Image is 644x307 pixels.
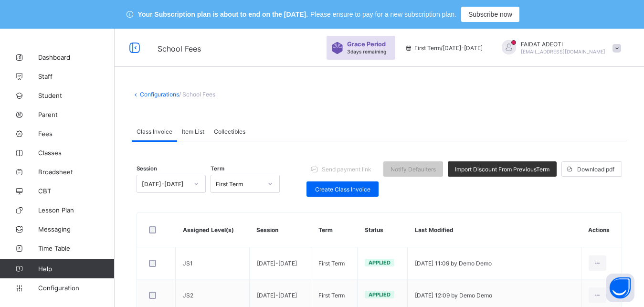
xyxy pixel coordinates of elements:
[311,212,358,247] th: Term
[38,244,115,252] span: Time Table
[322,166,371,173] span: Send payment link
[581,212,622,247] th: Actions
[408,212,581,247] th: Last Modified
[158,44,201,53] span: School Fees
[468,11,512,18] span: Subscribe now
[249,212,311,247] th: Session
[310,11,456,18] span: Please ensure to pay for a new subscription plan.
[142,180,188,188] div: [DATE]-[DATE]
[38,168,115,176] span: Broadsheet
[137,165,157,172] span: Session
[38,73,115,80] span: Staff
[405,44,483,52] span: session/term information
[455,166,549,173] span: Import Discount From Previous Term
[577,166,614,173] span: Download pdf
[347,41,386,48] span: Grace Period
[38,53,115,61] span: Dashboard
[211,165,224,172] span: Term
[38,265,114,273] span: Help
[138,11,308,18] span: Your Subscription plan is about to end on the [DATE].
[492,40,626,56] div: FAIDATADEOTI
[408,247,581,279] td: [DATE] 11:09 by Demo Demo
[521,41,605,48] span: FAIDAT ADEOTI
[38,206,115,214] span: Lesson Plan
[358,212,408,247] th: Status
[140,91,179,98] a: Configurations
[214,128,245,135] span: Collectibles
[179,91,215,98] span: / School Fees
[38,111,115,118] span: Parent
[249,247,311,279] td: [DATE]-[DATE]
[38,187,115,195] span: CBT
[369,259,391,266] span: Applied
[38,225,115,233] span: Messaging
[521,49,605,54] span: [EMAIL_ADDRESS][DOMAIN_NAME]
[38,149,115,157] span: Classes
[38,92,115,99] span: Student
[176,212,250,247] th: Assigned Level(s)
[347,49,386,54] span: 3 days remaining
[137,128,172,135] span: Class Invoice
[331,42,343,54] img: sticker-purple.71386a28dfed39d6af7621340158ba97.svg
[38,284,114,292] span: Configuration
[391,166,436,173] span: Notify Defaulters
[216,180,262,188] div: First Term
[314,186,371,193] span: Create Class Invoice
[369,291,391,298] span: Applied
[38,130,115,138] span: Fees
[606,274,634,302] button: Open asap
[182,128,204,135] span: Item List
[311,247,358,279] td: First Term
[176,247,250,279] td: JS1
